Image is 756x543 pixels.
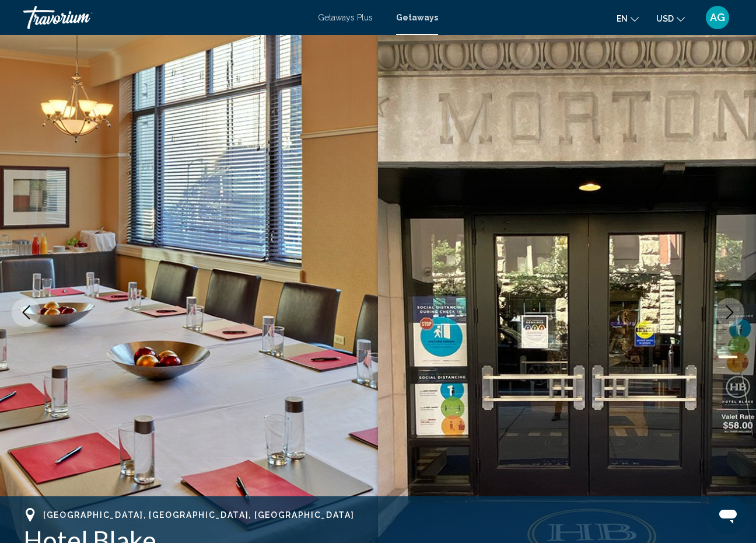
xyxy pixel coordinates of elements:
button: Previous image [12,298,41,327]
button: Change currency [656,10,685,27]
button: User Menu [702,5,733,30]
button: Next image [715,298,744,327]
button: Change language [617,10,639,27]
a: Travorium [23,6,306,29]
iframe: Button to launch messaging window [709,496,747,534]
span: AG [710,12,725,23]
span: USD [656,14,674,23]
a: Getaways [396,13,438,22]
span: en [617,14,628,23]
a: Getaways Plus [318,13,373,22]
span: [GEOGRAPHIC_DATA], [GEOGRAPHIC_DATA], [GEOGRAPHIC_DATA] [43,510,354,520]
